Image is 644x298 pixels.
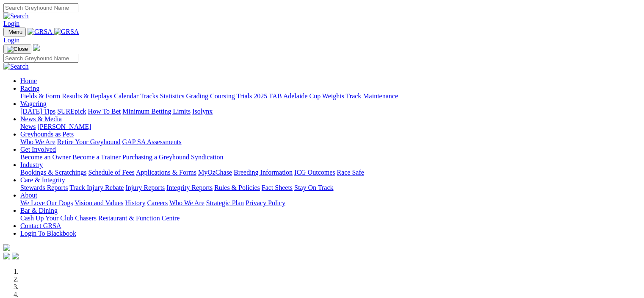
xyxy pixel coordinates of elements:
[12,253,19,259] img: twitter.svg
[294,184,333,191] a: Stay On Track
[69,184,124,191] a: Track Injury Rebate
[169,199,205,206] a: Who We Are
[122,138,182,145] a: GAP SA Assessments
[3,20,19,27] a: Login
[20,138,641,146] div: Greyhounds as Pets
[3,36,19,44] a: Login
[20,192,37,199] a: About
[20,230,76,237] a: Login To Blackbook
[20,169,86,176] a: Bookings & Scratchings
[246,199,285,206] a: Privacy Policy
[20,92,60,100] a: Fields & Form
[294,169,335,176] a: ICG Outcomes
[20,138,55,145] a: Who We Are
[3,253,10,259] img: facebook.svg
[122,153,189,161] a: Purchasing a Greyhound
[140,92,158,100] a: Tracks
[20,131,74,138] a: Greyhounds as Pets
[346,92,398,100] a: Track Maintenance
[20,184,68,191] a: Stewards Reports
[62,92,112,100] a: Results & Replays
[20,146,56,153] a: Get Involved
[114,92,138,100] a: Calendar
[20,199,641,207] div: About
[20,176,65,184] a: Care & Integrity
[186,92,208,100] a: Grading
[3,63,29,70] img: Search
[88,108,121,115] a: How To Bet
[125,199,145,206] a: History
[88,169,134,176] a: Schedule of Fees
[20,123,36,130] a: News
[3,45,31,54] button: Toggle navigation
[191,153,223,161] a: Syndication
[166,184,213,191] a: Integrity Reports
[20,77,37,84] a: Home
[20,153,71,161] a: Become an Owner
[20,153,641,161] div: Get Involved
[72,153,121,161] a: Become a Trainer
[234,169,293,176] a: Breeding Information
[20,123,641,131] div: News & Media
[122,108,191,115] a: Minimum Betting Limits
[192,108,213,115] a: Isolynx
[8,29,22,35] span: Menu
[20,92,641,100] div: Racing
[254,92,321,100] a: 2025 TAB Adelaide Cup
[136,169,196,176] a: Applications & Forms
[20,207,58,214] a: Bar & Dining
[322,92,344,100] a: Weights
[147,199,168,206] a: Careers
[57,138,121,145] a: Retire Your Greyhound
[3,244,10,251] img: logo-grsa-white.png
[57,108,86,115] a: SUREpick
[20,169,641,176] div: Industry
[28,28,53,36] img: GRSA
[20,85,39,92] a: Racing
[7,46,28,53] img: Close
[75,214,180,222] a: Chasers Restaurant & Function Centre
[20,199,73,206] a: We Love Our Dogs
[236,92,252,100] a: Trials
[206,199,244,206] a: Strategic Plan
[20,184,641,192] div: Care & Integrity
[337,169,364,176] a: Race Safe
[3,3,78,12] input: Search
[37,123,91,130] a: [PERSON_NAME]
[20,108,641,115] div: Wagering
[214,184,260,191] a: Rules & Policies
[54,28,79,36] img: GRSA
[20,222,61,229] a: Contact GRSA
[75,199,123,206] a: Vision and Values
[33,44,40,51] img: logo-grsa-white.png
[262,184,293,191] a: Fact Sheets
[20,214,641,222] div: Bar & Dining
[20,100,47,107] a: Wagering
[210,92,235,100] a: Coursing
[3,12,29,20] img: Search
[160,92,185,100] a: Statistics
[20,214,73,222] a: Cash Up Your Club
[20,161,43,168] a: Industry
[3,54,78,63] input: Search
[20,108,55,115] a: [DATE] Tips
[20,115,62,123] a: News & Media
[3,28,26,36] button: Toggle navigation
[198,169,232,176] a: MyOzChase
[125,184,165,191] a: Injury Reports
